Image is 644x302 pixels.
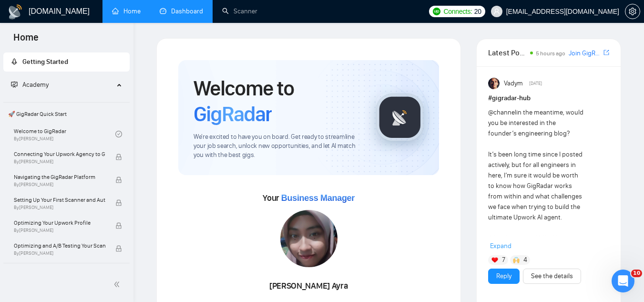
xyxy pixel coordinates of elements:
[531,271,573,281] a: See the details
[113,280,123,289] span: double-left
[14,124,115,145] a: Welcome to GigRadarBy[PERSON_NAME]
[625,4,640,19] button: setting
[502,255,505,265] span: 7
[14,241,105,250] span: Optimizing and A/B Testing Your Scanner for Better Results
[603,48,609,57] a: export
[523,255,527,265] span: 4
[523,269,581,284] button: See the details
[8,4,23,20] img: logo
[194,133,361,160] span: We're excited to have you on board. Get ready to streamline your job search, unlock new opportuni...
[11,81,18,88] span: fund-projection-screen
[612,270,634,292] iframe: Intercom live chat
[625,8,640,15] span: setting
[11,81,49,89] span: Academy
[115,222,122,229] span: lock
[112,7,141,15] a: homeHome
[281,193,355,203] span: Business Manager
[376,94,424,141] img: gigradar-logo.png
[280,210,337,267] img: 1698924227594-IMG-20231023-WA0128.jpg
[474,6,481,17] span: 20
[14,172,105,182] span: Navigating the GigRadar Platform
[14,182,105,187] span: By [PERSON_NAME]
[194,75,361,127] h1: Welcome to
[6,31,46,51] span: Home
[536,50,565,57] span: 5 hours ago
[488,93,609,104] h1: # gigradar-hub
[11,58,18,65] span: rocket
[631,270,642,277] span: 10
[14,149,105,159] span: Connecting Your Upwork Agency to GigRadar
[222,7,257,15] a: searchScanner
[488,78,500,89] img: Vadym
[488,269,520,284] button: Reply
[488,108,516,116] span: @channel
[14,250,105,256] span: By [PERSON_NAME]
[504,78,523,89] span: Vadym
[513,257,520,263] img: 🙌
[488,47,527,59] span: Latest Posts from the GigRadar Community
[4,265,129,284] span: 👑 Agency Success with GigRadar
[493,8,500,15] span: user
[603,49,609,56] span: export
[14,205,105,210] span: By [PERSON_NAME]
[263,193,355,203] span: Your
[496,271,511,281] a: Reply
[22,81,49,89] span: Academy
[491,257,498,263] img: ❤️
[115,199,122,206] span: lock
[115,131,122,137] span: check-circle
[625,8,640,15] a: setting
[569,48,602,59] a: Join GigRadar Slack Community
[3,52,130,72] li: Getting Started
[160,7,203,15] a: dashboardDashboard
[14,228,105,233] span: By [PERSON_NAME]
[14,159,105,165] span: By [PERSON_NAME]
[4,104,129,124] span: 🚀 GigRadar Quick Start
[22,58,68,66] span: Getting Started
[115,245,122,252] span: lock
[433,8,440,15] img: upwork-logo.png
[231,278,386,294] div: [PERSON_NAME] Ayra
[194,101,272,127] span: GigRadar
[490,242,511,250] span: Expand
[115,177,122,183] span: lock
[443,6,472,17] span: Connects:
[14,218,105,228] span: Optimizing Your Upwork Profile
[14,195,105,205] span: Setting Up Your First Scanner and Auto-Bidder
[529,79,542,88] span: [DATE]
[115,154,122,160] span: lock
